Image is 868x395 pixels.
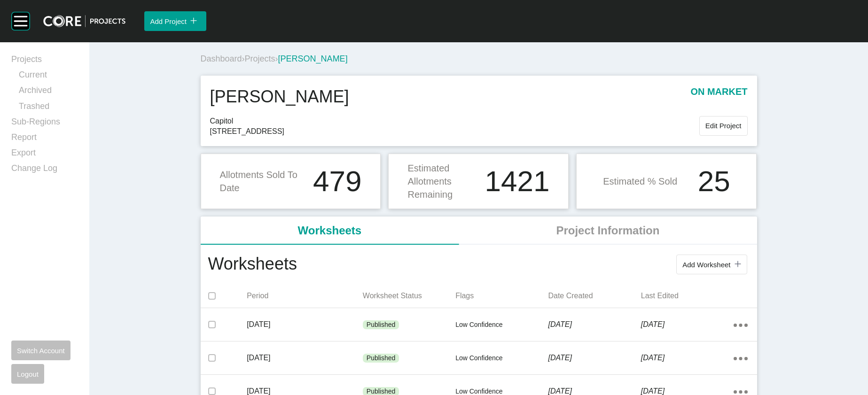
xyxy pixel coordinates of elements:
[210,126,699,137] span: [STREET_ADDRESS]
[11,364,44,384] button: Logout
[603,175,677,188] p: Estimated % Sold
[367,320,396,330] p: Published
[208,252,297,277] h1: Worksheets
[548,319,641,330] p: [DATE]
[455,291,548,301] p: Flags
[11,132,78,147] a: Report
[245,54,275,63] a: Projects
[455,320,548,330] p: Low Confidence
[17,370,39,378] span: Logout
[548,353,641,363] p: [DATE]
[313,167,361,196] h1: 479
[19,69,78,85] a: Current
[220,168,308,194] p: Allotments Sold To Date
[210,116,699,126] span: Capitol
[455,354,548,363] p: Low Confidence
[407,162,479,201] p: Estimated Allotments Remaining
[278,54,348,63] span: [PERSON_NAME]
[242,54,245,63] span: ›
[11,116,78,132] a: Sub-Regions
[144,11,206,31] button: Add Project
[11,163,78,178] a: Change Log
[641,353,734,363] p: [DATE]
[11,147,78,163] a: Export
[363,291,455,301] p: Worksheet Status
[698,167,730,196] h1: 25
[641,319,734,330] p: [DATE]
[247,319,363,330] p: [DATE]
[11,54,78,69] a: Projects
[247,353,363,363] p: [DATE]
[367,354,396,363] p: Published
[201,217,459,245] li: Worksheets
[150,17,187,25] span: Add Project
[247,291,363,301] p: Period
[210,85,349,108] h1: [PERSON_NAME]
[690,85,747,108] p: on market
[19,101,78,116] a: Trashed
[682,261,730,269] span: Add Worksheet
[699,116,748,136] button: Edit Project
[17,347,65,355] span: Switch Account
[201,54,242,63] a: Dashboard
[275,54,278,63] span: ›
[705,122,742,130] span: Edit Project
[676,255,747,274] button: Add Worksheet
[19,85,78,100] a: Archived
[485,167,550,196] h1: 1421
[43,15,125,27] img: core-logo-dark.3138cae2.png
[459,217,757,245] li: Project Information
[641,291,734,301] p: Last Edited
[548,291,641,301] p: Date Created
[11,341,70,360] button: Switch Account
